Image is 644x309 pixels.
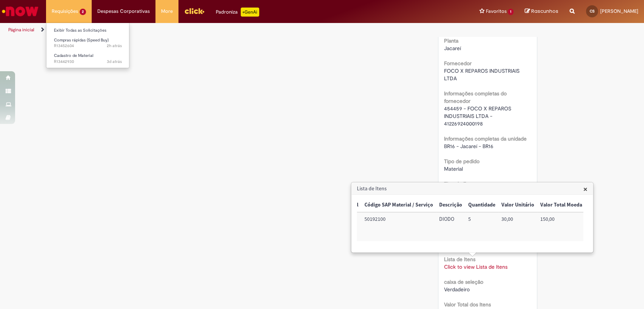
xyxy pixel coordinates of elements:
[444,256,475,263] b: Lista de Itens
[241,8,259,17] p: +GenAi
[444,67,521,82] span: FOCO X REPAROS INDUSTRIAIS LTDA
[46,23,129,68] ul: Requisições
[54,53,93,58] span: Cadastro de Material
[531,8,558,15] span: Rascunhos
[444,135,527,142] b: Informações completas da unidade
[1,4,40,19] img: ServiceNow
[8,27,34,33] a: Página inicial
[361,212,436,241] td: Código SAP Material / Serviço: 50192100
[351,182,593,253] div: Lista de Itens
[352,183,593,195] h3: Lista de Itens
[444,90,507,104] b: Informações completas do fornecedor
[498,212,537,241] td: Valor Unitário: 30,00
[444,301,491,308] b: Valor Total dos Itens
[444,105,513,127] span: 454459 - FOCO X REPAROS INDUSTRIAIS LTDA - 41226924000198
[537,198,585,212] th: Valor Total Moeda
[6,23,424,37] ul: Trilhas de página
[465,198,498,212] th: Quantidade
[436,212,465,241] td: Descrição: DIODO
[184,5,204,17] img: click_logo_yellow_360x200.png
[161,8,173,15] span: More
[444,263,507,270] a: Click to view Lista de Itens
[583,185,587,193] button: Close
[498,198,537,212] th: Valor Unitário
[80,9,86,15] span: 2
[444,278,483,285] b: caixa de seleção
[444,158,480,165] b: Tipo de pedido
[486,8,506,15] span: Favoritos
[361,198,436,212] th: Código SAP Material / Serviço
[444,286,470,293] span: Verdadeiro
[583,184,587,194] span: ×
[465,212,498,241] td: Quantidade: 5
[107,59,122,64] time: 25/08/2025 09:11:02
[54,59,122,65] span: R13442930
[46,36,129,50] a: Aberto R13452604 : Compras rápidas (Speed Buy)
[54,37,109,43] span: Compras rápidas (Speed Buy)
[525,8,558,15] a: Rascunhos
[46,52,129,66] a: Aberto R13442930 : Cadastro de Material
[216,8,259,17] div: Padroniza
[590,9,595,14] span: CS
[107,43,122,49] time: 27/08/2025 13:59:43
[52,8,78,15] span: Requisições
[97,8,150,15] span: Despesas Corporativas
[107,43,122,49] span: 2h atrás
[444,60,472,67] b: Fornecedor
[600,8,638,14] span: [PERSON_NAME]
[54,43,122,49] span: R13452604
[444,181,476,187] b: Tipo de Frete
[508,9,513,15] span: 1
[444,45,461,52] span: Jacareí
[444,165,463,172] span: Material
[436,198,465,212] th: Descrição
[444,143,493,150] span: BR16 - Jacareí - BR16
[107,59,122,64] span: 3d atrás
[444,37,458,44] b: Planta
[46,26,129,35] a: Exibir Todas as Solicitações
[537,212,585,241] td: Valor Total Moeda: 150,00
